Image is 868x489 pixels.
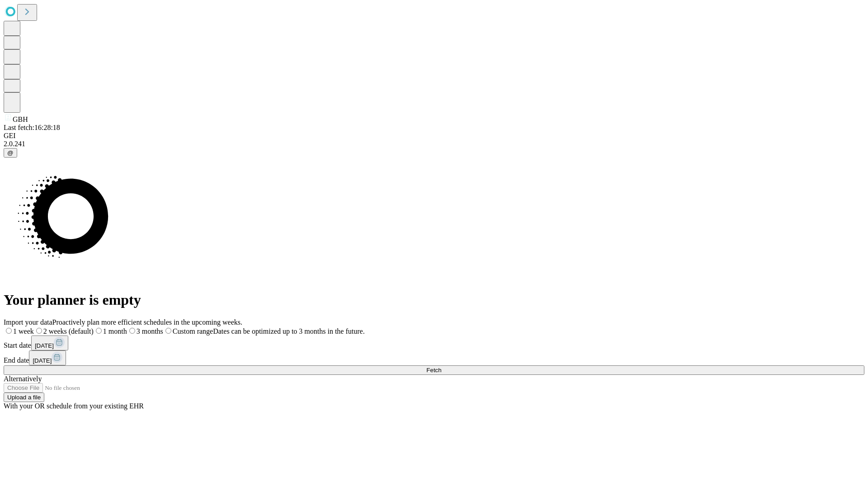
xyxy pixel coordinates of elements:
[103,327,127,335] span: 1 month
[4,318,52,326] span: Import your data
[426,367,441,374] span: Fetch
[4,140,864,148] div: 2.0.241
[4,402,144,410] span: With your OR schedule from your existing EHR
[43,327,94,335] span: 2 weeks (default)
[173,327,213,335] span: Custom range
[7,149,14,156] span: @
[4,365,864,375] button: Fetch
[4,350,864,365] div: End date
[165,328,171,334] input: Custom rangeDates can be optimized up to 3 months in the future.
[29,350,66,365] button: [DATE]
[4,124,60,131] span: Last fetch: 16:28:18
[96,328,102,334] input: 1 month
[4,336,864,350] div: Start date
[4,393,44,402] button: Upload a file
[13,115,28,123] span: GBH
[36,328,42,334] input: 2 weeks (default)
[4,132,864,140] div: GEI
[13,327,34,335] span: 1 week
[129,328,135,334] input: 3 months
[4,292,864,308] h1: Your planner is empty
[4,148,17,158] button: @
[137,327,163,335] span: 3 months
[33,357,52,364] span: [DATE]
[6,328,12,334] input: 1 week
[35,342,54,349] span: [DATE]
[52,318,242,326] span: Proactively plan more efficient schedules in the upcoming weeks.
[213,327,364,335] span: Dates can be optimized up to 3 months in the future.
[4,375,42,383] span: Alternatively
[31,336,68,350] button: [DATE]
